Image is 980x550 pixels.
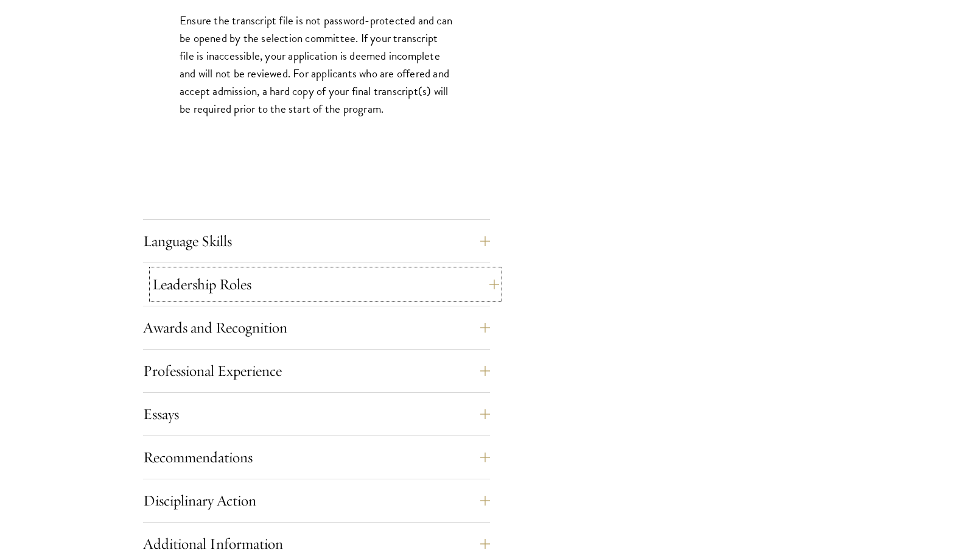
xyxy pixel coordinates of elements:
button: Essays [143,400,490,429]
button: Awards and Recognition [143,313,490,342]
button: Recommendations [143,443,490,472]
p: Ensure the transcript file is not password-protected and can be opened by the selection committee... [180,12,453,118]
button: Professional Experience [143,356,490,386]
button: Leadership Roles [152,270,499,299]
button: Disciplinary Action [143,486,490,515]
button: Language Skills [143,227,490,256]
